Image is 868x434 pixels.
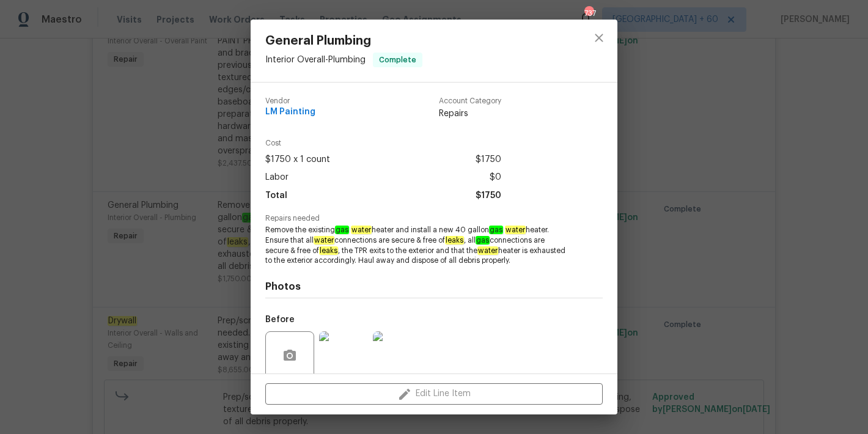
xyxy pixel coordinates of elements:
[265,56,366,64] span: Interior Overall - Plumbing
[476,187,501,205] span: $1750
[489,226,503,234] em: gas
[584,23,614,53] button: close
[265,34,422,48] span: General Plumbing
[476,236,490,245] em: gas
[439,108,501,120] span: Repairs
[335,226,349,234] em: gas
[265,139,501,147] span: Cost
[265,151,330,169] span: $1750 x 1 count
[314,236,334,245] em: water
[265,108,315,117] span: LM Painting
[351,226,372,234] em: water
[490,169,501,186] span: $0
[265,97,315,105] span: Vendor
[265,187,287,205] span: Total
[445,236,464,245] em: leaks
[265,281,603,293] h4: Photos
[265,315,295,324] h5: Before
[265,215,603,223] span: Repairs needed
[265,169,289,186] span: Labor
[374,54,421,66] span: Complete
[265,225,569,266] span: Remove the existing heater and install a new 40 gallon heater. Ensure that all connections are se...
[584,7,593,20] div: 737
[505,226,526,234] em: water
[476,151,501,169] span: $1750
[319,246,338,255] em: leaks
[439,97,501,105] span: Account Category
[477,246,498,255] em: water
